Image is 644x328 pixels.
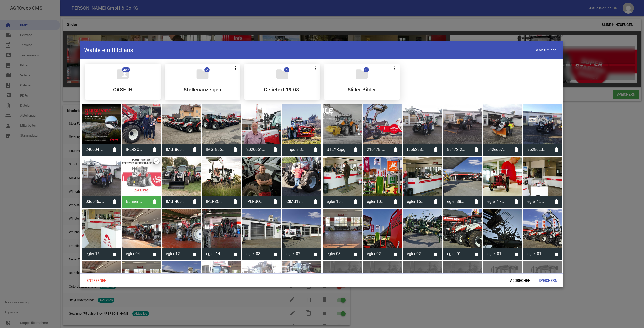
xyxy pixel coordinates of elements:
[390,248,402,260] i: delete
[162,195,189,208] span: IMG_4063.JPG
[264,87,300,92] h5: Geliefert 19.08.
[202,195,229,208] span: Patrick Romer 2 (005).jpg
[229,144,241,156] i: delete
[523,247,550,260] span: egler 013x.jpg
[323,195,350,208] span: egler 165.jpg
[269,248,281,260] i: delete
[269,196,281,208] i: delete
[470,196,482,208] i: delete
[282,247,309,260] span: egler 029x.jpg
[309,196,321,208] i: delete
[470,248,482,260] i: delete
[312,65,318,71] i: more_vert
[364,67,369,72] span: 0
[430,144,442,156] i: delete
[184,87,221,92] h5: Stellenanzeigen
[282,143,309,156] span: Impuls Burg Hohenzollern_ret.jpg
[189,196,201,208] i: delete
[284,67,289,72] span: 6
[430,248,442,260] i: delete
[310,64,320,73] button: more_vert
[122,67,130,72] span: 452
[122,143,149,156] span: Zembrod Peter.jpg
[323,143,350,156] span: STEYR.jpg
[324,64,400,100] div: Slider Bilder
[109,144,121,156] i: delete
[149,144,161,156] i: delete
[350,144,362,156] i: delete
[443,247,470,260] span: egler 016x.jpg
[282,195,309,208] span: CIMG1937.JPG
[483,195,510,208] span: egler 171.jpg
[390,144,402,156] i: delete
[122,247,149,260] span: egler 043.jpg
[149,196,161,208] i: delete
[122,195,149,208] span: Banner Händlerwebsite STEYR Absolut CVT.jpg
[269,144,281,156] i: delete
[550,144,562,156] i: delete
[85,64,161,100] div: CASE IH
[229,248,241,260] i: delete
[506,276,535,285] span: Abbrechen
[109,196,121,208] i: delete
[443,195,470,208] span: egler 885x.jpg
[116,67,130,81] i: folder_shared
[309,144,321,156] i: delete
[535,276,561,285] span: Speichern
[189,248,201,260] i: delete
[390,196,402,208] i: delete
[470,144,482,156] i: delete
[510,196,522,208] i: delete
[350,248,362,260] i: delete
[109,248,121,260] i: delete
[348,87,376,92] h5: Slider Bilder
[229,196,241,208] i: delete
[82,195,109,208] span: 03d546a0-9b9b-4885-9051-56ff65ea47ea.JPG
[162,247,189,260] span: egler 122.jpg
[83,276,111,285] span: Entfernen
[195,67,210,81] i: folder
[242,143,269,156] span: 20200610144202.JPG
[523,195,550,208] span: egler 157.jpg
[202,143,229,156] span: IMG_8665.jpg
[162,143,189,156] span: IMG_8666.jpg
[363,143,390,156] span: 210178_Egler_Storchenwette_Newsletter_600x1500px_low2.jpg
[392,65,398,71] i: more_vert
[275,67,289,81] i: folder
[403,247,430,260] span: egler 021.jpg
[231,64,240,73] button: more_vert
[443,143,470,156] span: 88172f23-359c-43cf-a9fe-a35c3ff595f2.JPG
[523,143,550,156] span: 9b28dcdc-68d7-4128-acb3-daba8d9b40bd.JPG
[189,144,201,156] i: delete
[165,64,240,100] div: Stellenanzeigen
[204,67,210,72] span: 2
[363,247,390,260] span: egler 025.jpg
[202,247,229,260] span: egler 141xx.jpg
[242,247,269,260] span: egler 031x.jpg
[483,247,510,260] span: egler 019.jpg
[84,46,133,54] h4: Wähle ein Bild aus
[350,196,362,208] i: delete
[529,45,560,55] span: Bild hinzufügen
[403,195,430,208] span: egler 168.jpg
[244,64,320,100] div: Geliefert 19.08.
[363,195,390,208] span: egler 109x.jpg
[309,248,321,260] i: delete
[510,248,522,260] i: delete
[430,196,442,208] i: delete
[403,143,430,156] span: fab6238e-2bbb-4a5c-8ddc-d23122b4e6d9.JPG
[355,67,369,81] i: folder
[550,248,562,260] i: delete
[323,247,350,260] span: egler 035x.jpg
[232,65,238,71] i: more_vert
[82,143,109,156] span: 240004_Egler_Posting_STEYR_Werksbesichtigung_1080x1080px_FIN.jpg
[149,248,161,260] i: delete
[550,196,562,208] i: delete
[82,247,109,260] span: egler 160x.jpg
[113,87,133,92] h5: CASE IH
[483,143,510,156] span: 642ed578-4c6a-4e21-b990-c704b6f7d60f.JPG
[390,64,400,73] button: more_vert
[510,144,522,156] i: delete
[242,195,269,208] span: Patrick Romer 1 (006).jpg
